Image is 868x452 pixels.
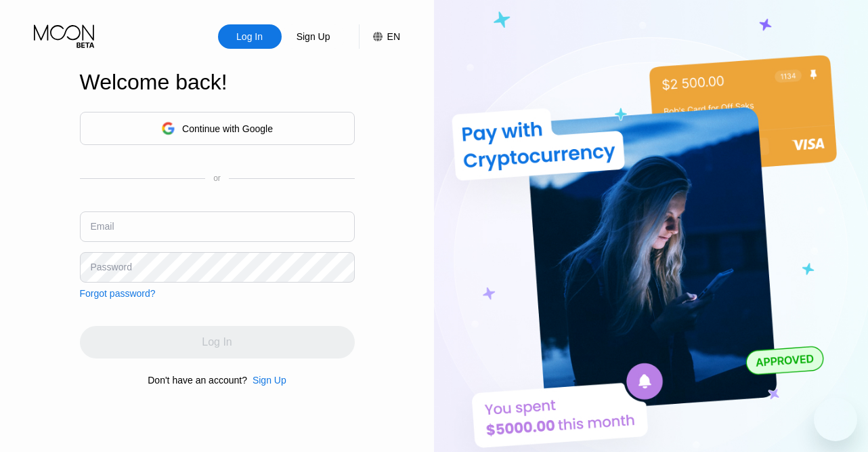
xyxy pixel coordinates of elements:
[182,123,273,134] div: Continue with Google
[80,288,156,299] div: Forgot password?
[814,398,857,441] iframe: Button to launch messaging window
[91,262,132,272] div: Password
[218,24,282,49] div: Log In
[247,375,286,386] div: Sign Up
[80,70,355,95] div: Welcome back!
[235,30,264,43] div: Log In
[91,221,114,232] div: Email
[80,112,355,145] div: Continue with Google
[387,31,400,42] div: EN
[282,24,345,49] div: Sign Up
[359,24,400,49] div: EN
[148,375,247,386] div: Don't have an account?
[213,173,221,183] div: or
[295,30,332,43] div: Sign Up
[253,375,286,386] div: Sign Up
